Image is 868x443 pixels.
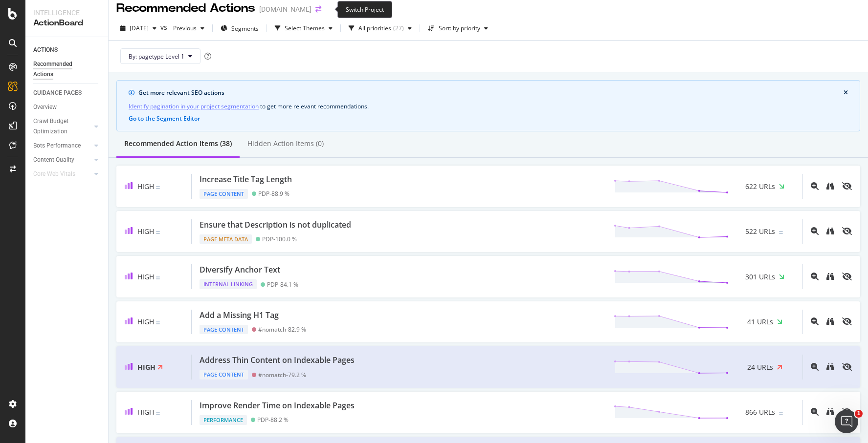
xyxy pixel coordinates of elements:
[745,182,775,191] span: 622 URLs
[129,101,848,111] div: to get more relevant recommendations .
[358,25,391,31] div: All priorities
[200,279,257,289] div: Internal Linking
[826,317,834,325] div: binoculars
[200,415,247,425] div: Performance
[826,317,834,326] a: binoculars
[33,116,91,137] a: Crawl Budget Optimization
[33,155,74,165] div: Content Quality
[345,21,416,36] button: All priorities(27)
[842,182,852,190] div: eye-slash
[811,363,819,371] div: magnifying-glass-plus
[200,325,248,335] div: Page Content
[137,227,154,236] span: High
[200,400,355,411] div: Improve Render Time on Indexable Pages
[393,25,404,31] div: ( 27 )
[285,25,325,31] div: Select Themes
[137,182,154,191] span: High
[137,272,154,281] span: High
[138,88,844,97] div: Get more relevant SEO actions
[424,21,492,36] button: Sort: by priority
[129,101,259,111] a: Identify pagination in your project segmentation
[33,18,100,29] div: ActionBoard
[747,317,773,327] span: 41 URLs
[156,231,160,234] img: Equal
[33,169,91,179] a: Core Web Vitals
[258,326,306,333] div: #nomatch - 82.9 %
[811,317,819,325] div: magnifying-glass-plus
[217,21,263,36] button: Segments
[439,25,480,31] div: Sort: by priority
[841,87,850,98] button: close banner
[200,174,292,185] div: Increase Title Tag Length
[231,24,259,33] span: Segments
[262,235,297,243] div: PDP - 100.0 %
[811,273,819,280] div: magnifying-glass-plus
[160,22,169,32] span: vs
[120,48,200,64] button: By: pagetype Level 1
[116,21,160,36] button: [DATE]
[745,407,775,417] span: 866 URLs
[200,310,279,321] div: Add a Missing H1 Tag
[745,227,775,236] span: 522 URLs
[200,234,252,244] div: Page Meta Data
[33,88,82,98] div: GUIDANCE PAGES
[33,155,91,165] a: Content Quality
[842,317,852,325] div: eye-slash
[33,8,100,18] div: Intelligence
[129,52,184,61] span: By: pagetype Level 1
[779,412,783,415] img: Equal
[116,80,860,131] div: info banner
[33,102,57,112] div: Overview
[200,264,280,275] div: Diversify Anchor Text
[811,227,819,235] div: magnifying-glass-plus
[271,21,336,36] button: Select Themes
[259,4,312,14] div: [DOMAIN_NAME]
[129,115,200,122] button: Go to the Segment Editor
[258,190,289,197] div: PDP - 88.9 %
[200,355,355,366] div: Address Thin Content on Indexable Pages
[842,408,852,416] div: eye-slash
[826,273,834,280] div: binoculars
[33,102,101,112] a: Overview
[826,182,834,191] a: binoculars
[169,21,208,36] button: Previous
[811,408,819,416] div: magnifying-glass-plus
[745,272,775,282] span: 301 URLs
[811,182,819,190] div: magnifying-glass-plus
[156,186,160,189] img: Equal
[337,1,392,18] div: Switch Project
[33,169,75,179] div: Core Web Vitals
[200,219,351,231] div: Ensure that Description is not duplicated
[130,24,149,32] span: 2025 Sep. 21st
[267,281,298,288] div: PDP - 84.1 %
[169,24,197,32] span: Previous
[33,141,91,151] a: Bots Performance
[826,227,834,236] a: binoculars
[33,45,58,55] div: ACTIONS
[33,59,101,80] a: Recommended Actions
[33,88,101,98] a: GUIDANCE PAGES
[137,407,154,417] span: High
[779,231,783,234] img: Equal
[258,371,306,379] div: #nomatch - 79.2 %
[137,362,156,372] span: High
[247,139,324,148] div: Hidden Action Items (0)
[33,141,81,151] div: Bots Performance
[826,272,834,281] a: binoculars
[826,182,834,190] div: binoculars
[855,410,863,418] span: 1
[33,59,92,80] div: Recommended Actions
[33,45,101,55] a: ACTIONS
[156,321,160,324] img: Equal
[842,363,852,371] div: eye-slash
[826,363,834,371] div: binoculars
[826,408,834,416] div: binoculars
[826,362,834,372] a: binoculars
[842,227,852,235] div: eye-slash
[826,407,834,417] a: binoculars
[826,227,834,235] div: binoculars
[200,189,248,199] div: Page Content
[842,273,852,280] div: eye-slash
[33,116,85,137] div: Crawl Budget Optimization
[156,412,160,415] img: Equal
